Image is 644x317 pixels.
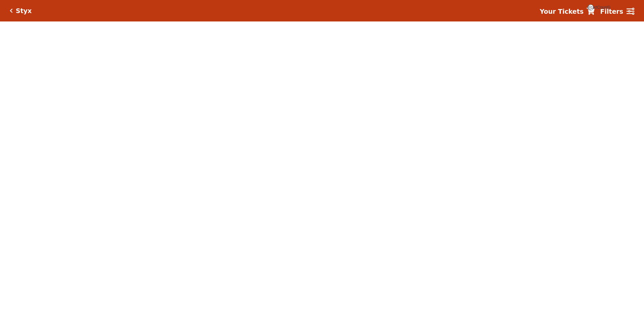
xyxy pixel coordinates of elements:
a: Filters [600,7,634,16]
a: Click here to go back to filters [10,8,13,13]
strong: Filters [600,8,623,15]
span: {{cartCount}} [588,4,594,10]
a: Your Tickets {{cartCount}} [540,7,595,16]
h5: Styx [16,7,32,15]
strong: Your Tickets [540,8,584,15]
